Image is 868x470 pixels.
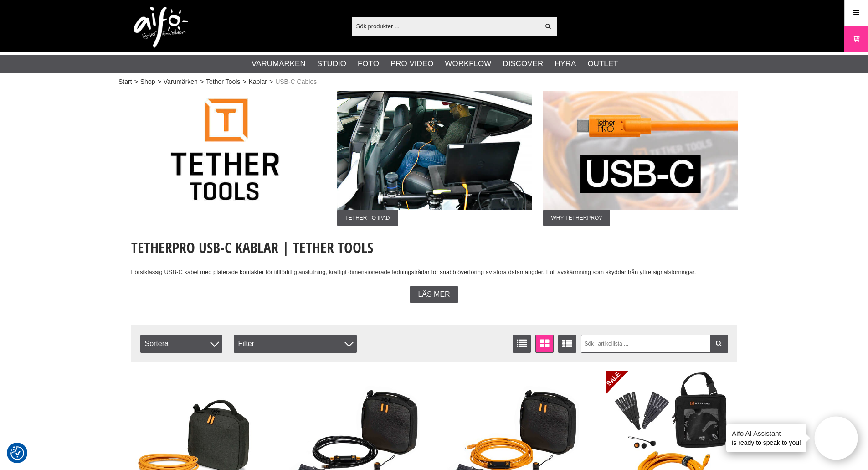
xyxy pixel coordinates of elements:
[352,19,540,33] input: Sök produkter ...
[242,77,246,87] span: >
[275,77,317,87] span: USB-C Cables
[543,91,738,210] img: Annons:003 ban-tet-USB-C.jpg
[140,335,222,353] span: Sortera
[248,77,267,87] a: Kablar
[535,335,554,353] a: Fönstervisning
[200,77,204,87] span: >
[732,429,801,438] h4: Aifo AI Assistant
[543,91,738,226] a: Annons:003 ban-tet-USB-C.jpgWhy TetherPro?
[10,446,24,460] img: Revisit consent button
[118,77,132,87] a: Start
[252,58,306,70] a: Varumärken
[10,445,24,461] button: Samtyckesinställningar
[131,91,326,210] img: Annons:008 ban-tet-logga.jpg
[269,77,273,87] span: >
[503,58,543,70] a: Discover
[558,335,576,353] a: Utökad listvisning
[337,91,532,226] a: Annons:002 ban-tet-tetherpro010.jpgTether to Ipad
[164,77,198,87] a: Varumärken
[555,58,576,70] a: Hyra
[140,77,155,87] a: Shop
[358,58,379,70] a: Foto
[418,290,450,299] span: Läs mer
[206,77,240,87] a: Tether Tools
[337,91,532,210] img: Annons:002 ban-tet-tetherpro010.jpg
[157,77,161,87] span: >
[445,58,491,70] a: Workflow
[131,238,737,258] h1: TetherPro USB-C Kablar | Tether Tools
[587,58,618,70] a: Outlet
[581,335,728,353] input: Sök i artikellista ...
[134,77,138,87] span: >
[513,335,531,353] a: Listvisning
[317,58,346,70] a: Studio
[234,335,357,353] div: Filter
[337,210,398,226] span: Tether to Ipad
[390,58,433,70] a: Pro Video
[131,268,737,277] p: Förstklassig USB-C kabel med pläterade kontakter för tillförlitlig anslutning, kraftigt dimension...
[710,335,728,353] a: Filtrera
[134,7,188,48] img: logo.png
[726,424,806,452] div: is ready to speak to you!
[543,210,611,226] span: Why TetherPro?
